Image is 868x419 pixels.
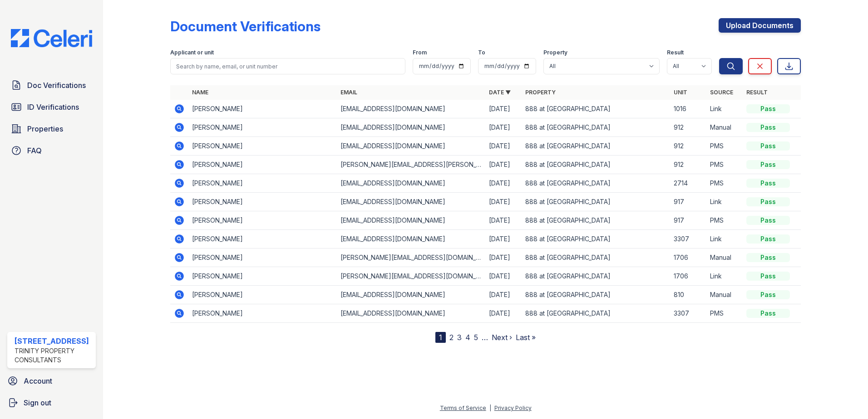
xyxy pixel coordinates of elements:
[7,141,96,160] a: FAQ
[188,137,337,156] td: [PERSON_NAME]
[670,211,706,230] td: 917
[482,332,488,343] span: …
[522,174,670,193] td: 888 at [GEOGRAPHIC_DATA]
[746,216,790,225] div: Pass
[337,286,485,304] td: [EMAIL_ADDRESS][DOMAIN_NAME]
[188,100,337,118] td: [PERSON_NAME]
[489,404,491,411] div: |
[7,76,96,94] a: Doc Verifications
[337,174,485,193] td: [EMAIL_ADDRESS][DOMAIN_NAME]
[522,137,670,156] td: 888 at [GEOGRAPHIC_DATA]
[746,141,790,151] div: Pass
[706,100,743,118] td: Link
[522,100,670,118] td: 888 at [GEOGRAPHIC_DATA]
[522,193,670,211] td: 888 at [GEOGRAPHIC_DATA]
[746,197,790,206] div: Pass
[188,211,337,230] td: [PERSON_NAME]
[543,49,567,56] label: Property
[337,156,485,174] td: [PERSON_NAME][EMAIL_ADDRESS][PERSON_NAME][DOMAIN_NAME]
[670,193,706,211] td: 917
[746,123,790,132] div: Pass
[27,123,63,134] span: Properties
[337,230,485,248] td: [EMAIL_ADDRESS][DOMAIN_NAME]
[457,333,462,342] a: 3
[188,174,337,193] td: [PERSON_NAME]
[485,174,522,193] td: [DATE]
[188,118,337,137] td: [PERSON_NAME]
[188,248,337,267] td: [PERSON_NAME]
[494,404,532,411] a: Privacy Policy
[706,174,743,193] td: PMS
[522,118,670,137] td: 888 at [GEOGRAPHIC_DATA]
[7,98,96,116] a: ID Verifications
[340,89,357,96] a: Email
[485,304,522,323] td: [DATE]
[522,156,670,174] td: 888 at [GEOGRAPHIC_DATA]
[27,102,79,112] span: ID Verifications
[413,49,427,56] label: From
[670,230,706,248] td: 3307
[15,336,92,346] div: [STREET_ADDRESS]
[670,286,706,304] td: 810
[516,333,536,342] a: Last »
[485,156,522,174] td: [DATE]
[746,179,790,188] div: Pass
[492,333,512,342] a: Next ›
[485,193,522,211] td: [DATE]
[706,267,743,286] td: Link
[706,304,743,323] td: PMS
[706,137,743,156] td: PMS
[719,18,801,33] a: Upload Documents
[706,248,743,267] td: Manual
[670,137,706,156] td: 912
[337,211,485,230] td: [EMAIL_ADDRESS][DOMAIN_NAME]
[522,230,670,248] td: 888 at [GEOGRAPHIC_DATA]
[337,248,485,267] td: [PERSON_NAME][EMAIL_ADDRESS][DOMAIN_NAME]
[522,304,670,323] td: 888 at [GEOGRAPHIC_DATA]
[746,272,790,281] div: Pass
[674,89,687,96] a: Unit
[525,89,556,96] a: Property
[489,89,511,96] a: Date ▼
[706,193,743,211] td: Link
[522,286,670,304] td: 888 at [GEOGRAPHIC_DATA]
[522,248,670,267] td: 888 at [GEOGRAPHIC_DATA]
[474,333,478,342] a: 5
[188,193,337,211] td: [PERSON_NAME]
[746,234,790,244] div: Pass
[485,248,522,267] td: [DATE]
[706,230,743,248] td: Link
[746,309,790,318] div: Pass
[670,267,706,286] td: 1706
[746,253,790,262] div: Pass
[746,89,768,96] a: Result
[4,29,99,47] img: CE_Logo_Blue-a8612792a0a2168367f1c8372b55b34899dd931a85d93a1a3d3e32e68fde9ad4.png
[710,89,733,96] a: Source
[188,156,337,174] td: [PERSON_NAME]
[24,375,52,386] span: Account
[337,118,485,137] td: [EMAIL_ADDRESS][DOMAIN_NAME]
[670,156,706,174] td: 912
[27,145,42,156] span: FAQ
[24,397,51,408] span: Sign out
[192,89,208,96] a: Name
[746,104,790,113] div: Pass
[188,230,337,248] td: [PERSON_NAME]
[478,49,485,56] label: To
[706,118,743,137] td: Manual
[670,118,706,137] td: 912
[449,333,454,342] a: 2
[485,267,522,286] td: [DATE]
[465,333,470,342] a: 4
[337,100,485,118] td: [EMAIL_ADDRESS][DOMAIN_NAME]
[4,394,99,412] a: Sign out
[667,49,684,56] label: Result
[15,346,92,365] div: Trinity Property Consultants
[706,156,743,174] td: PMS
[485,137,522,156] td: [DATE]
[670,248,706,267] td: 1706
[746,290,790,299] div: Pass
[440,404,486,411] a: Terms of Service
[485,286,522,304] td: [DATE]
